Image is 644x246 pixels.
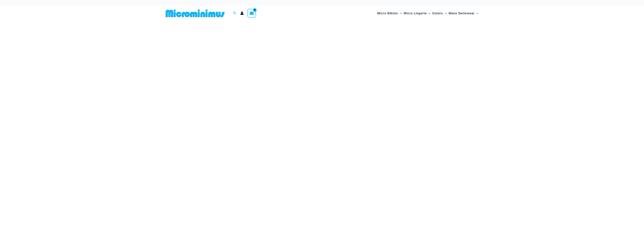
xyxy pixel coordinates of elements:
[404,8,427,18] span: Micro Lingerie
[376,8,403,19] a: Micro BikinisMenu ToggleMenu Toggle
[247,9,256,18] a: View Shopping Cart, empty
[427,8,430,18] span: Menu Toggle
[233,11,237,16] a: Search icon link
[431,8,448,19] a: OutersMenu ToggleMenu Toggle
[432,8,443,18] span: Outers
[377,8,398,18] span: Micro Bikinis
[376,7,480,20] nav: Site Navigation
[403,8,431,19] a: Micro LingerieMenu ToggleMenu Toggle
[398,8,402,18] span: Menu Toggle
[240,11,244,15] a: Account icon link
[448,8,479,19] a: Mens SwimwearMenu ToggleMenu Toggle
[164,9,226,18] img: MM SHOP LOGO FLAT
[449,8,475,18] span: Mens Swimwear
[443,8,447,18] span: Menu Toggle
[475,8,478,18] span: Menu Toggle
